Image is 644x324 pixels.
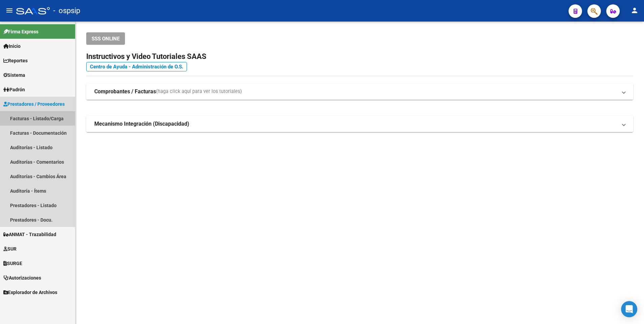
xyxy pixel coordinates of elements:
button: SSS ONLINE [86,32,125,45]
strong: Comprobantes / Facturas [94,88,156,95]
mat-icon: person [631,6,639,14]
span: Padrón [3,86,25,93]
strong: Mecanismo Integración (Discapacidad) [94,120,189,128]
span: Autorizaciones [3,274,41,282]
span: Prestadores / Proveedores [3,100,65,108]
span: Inicio [3,42,21,50]
span: SSS ONLINE [92,36,120,42]
span: Reportes [3,57,28,64]
mat-expansion-panel-header: Mecanismo Integración (Discapacidad) [86,116,633,132]
span: SUR [3,245,17,253]
span: Sistema [3,71,25,79]
span: - ospsip [53,3,80,18]
span: Explorador de Archivos [3,289,57,296]
a: Centro de Ayuda - Administración de O.S. [86,62,187,71]
span: Firma Express [3,28,38,35]
span: ANMAT - Trazabilidad [3,231,56,238]
div: Open Intercom Messenger [621,301,637,317]
span: SURGE [3,260,22,267]
mat-expansion-panel-header: Comprobantes / Facturas(haga click aquí para ver los tutoriales) [86,84,633,100]
span: (haga click aquí para ver los tutoriales) [156,88,242,95]
h2: Instructivos y Video Tutoriales SAAS [86,50,633,63]
mat-icon: menu [5,6,13,14]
